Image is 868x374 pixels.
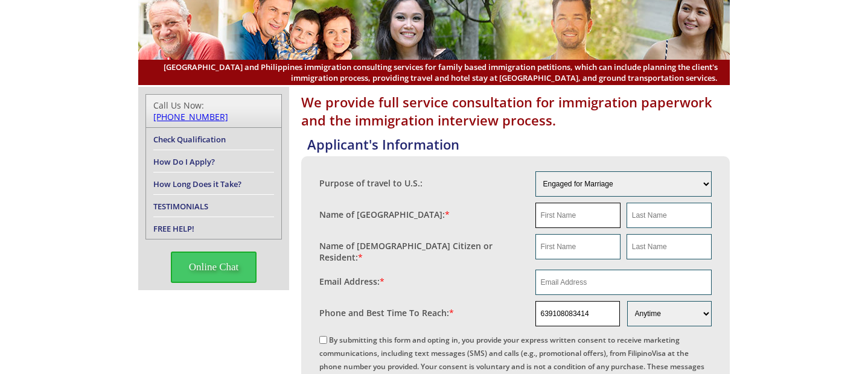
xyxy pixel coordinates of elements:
h4: Applicant's Information [307,135,730,153]
input: Last Name [627,203,712,228]
label: Name of [DEMOGRAPHIC_DATA] Citizen or Resident: [319,240,523,263]
h1: We provide full service consultation for immigration paperwork and the immigration interview proc... [301,93,730,129]
div: Call Us Now: [153,100,274,122]
a: How Long Does it Take? [153,179,241,189]
input: Phone [535,301,620,326]
label: Phone and Best Time To Reach: [319,307,454,319]
input: Last Name [627,234,712,259]
select: Phone and Best Reach Time are required. [627,301,712,326]
a: How Do I Apply? [153,156,215,167]
a: FREE HELP! [153,223,194,234]
label: Email Address: [319,276,385,287]
a: [PHONE_NUMBER] [153,111,228,122]
input: Email Address [535,270,712,295]
label: Name of [GEOGRAPHIC_DATA]: [319,209,450,220]
span: Online Chat [171,252,257,283]
label: Purpose of travel to U.S.: [319,177,423,189]
span: [GEOGRAPHIC_DATA] and Philippines immigration consulting services for family based immigration pe... [150,62,718,83]
input: By submitting this form and opting in, you provide your express written consent to receive market... [319,336,327,344]
input: First Name [535,234,621,259]
a: Check Qualification [153,134,226,145]
a: TESTIMONIALS [153,201,208,212]
input: First Name [535,203,621,228]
